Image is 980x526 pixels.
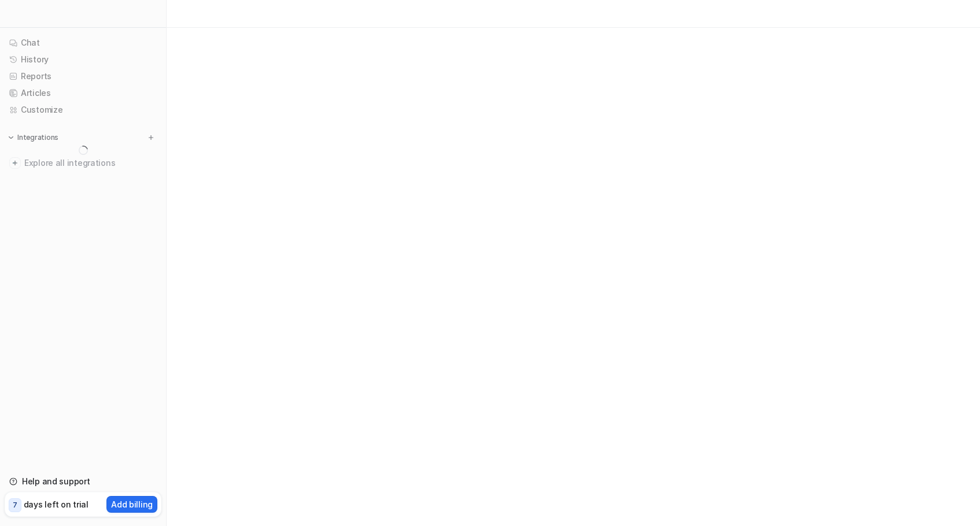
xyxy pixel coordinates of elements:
a: Articles [5,85,161,101]
p: days left on trial [24,498,89,510]
p: Integrations [17,133,58,142]
img: explore all integrations [9,157,21,169]
a: Reports [5,68,161,84]
p: Add billing [111,498,153,510]
a: Help and support [5,473,161,490]
span: Explore all integrations [24,154,157,172]
a: History [5,51,161,68]
p: 7 [13,500,17,510]
a: Explore all integrations [5,155,161,171]
img: expand menu [7,134,15,142]
button: Integrations [5,132,62,143]
a: Customize [5,102,161,118]
a: Chat [5,35,161,51]
img: menu_add.svg [147,134,155,142]
button: Add billing [106,496,157,513]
